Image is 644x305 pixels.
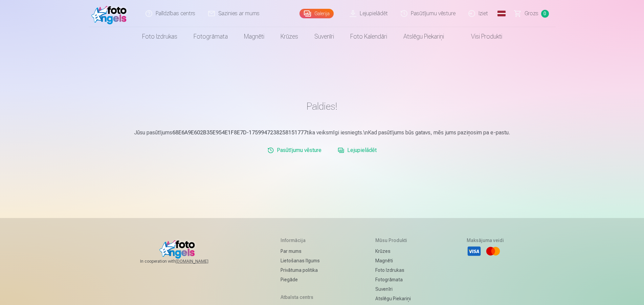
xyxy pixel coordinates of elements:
[265,144,324,157] a: Pasūtījumu vēsture
[281,294,320,301] h5: Atbalsta centrs
[281,265,320,275] a: Privātuma politika
[375,265,411,275] a: Foto izdrukas
[281,256,320,265] a: Lietošanas līgums
[467,244,482,259] li: Visa
[272,27,306,46] a: Krūzes
[172,129,307,136] b: 68E6A9E602B35E954E1F8E7D-1759947238258151777
[236,27,272,46] a: Magnēti
[375,284,411,294] a: Suvenīri
[342,27,395,46] a: Foto kalendāri
[335,144,379,157] a: Lejupielādēt
[452,27,510,46] a: Visi produkti
[91,3,130,24] img: /fa1
[395,27,452,46] a: Atslēgu piekariņi
[525,9,538,18] span: Grozs
[541,10,549,18] span: 0
[140,259,225,264] span: In cooperation with
[281,237,320,244] h5: Informācija
[281,246,320,256] a: Par mums
[134,27,185,46] a: Foto izdrukas
[281,275,320,284] a: Piegāde
[375,256,411,265] a: Magnēti
[375,237,411,244] h5: Mūsu produkti
[375,275,411,284] a: Fotogrāmata
[299,9,334,18] a: Galerija
[185,27,236,46] a: Fotogrāmata
[467,237,504,244] h5: Maksājuma veidi
[125,100,520,112] h1: Paldies!
[375,294,411,303] a: Atslēgu piekariņi
[176,259,225,264] a: [DOMAIN_NAME]
[375,246,411,256] a: Krūzes
[125,129,520,137] p: Jūsu pasūtījums tika veiksmīgi iesniegts.\nKad pasūtījums būs gatavs, mēs jums paziņosim pa e-pastu.
[486,244,501,259] li: Mastercard
[306,27,342,46] a: Suvenīri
